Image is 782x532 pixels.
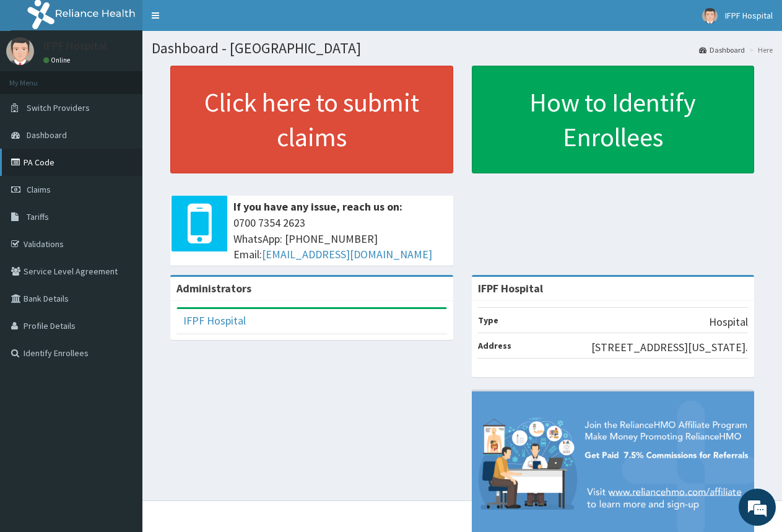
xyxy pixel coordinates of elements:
[23,62,50,93] img: d_794563401_company_1708531726252_794563401
[699,45,745,55] a: Dashboard
[6,37,34,65] img: User Image
[233,215,447,263] span: 0700 7354 2623 WhatsApp: [PHONE_NUMBER] Email:
[472,66,755,173] a: How to Identify Enrollees
[591,339,748,355] p: [STREET_ADDRESS][US_STATE].
[746,45,773,55] li: Here
[27,129,67,141] span: Dashboard
[43,56,73,64] a: Online
[203,6,233,36] div: Minimize live chat window
[176,281,251,295] b: Administrators
[27,211,49,222] span: Tariffs
[262,247,432,261] a: [EMAIL_ADDRESS][DOMAIN_NAME]
[27,184,51,195] span: Claims
[6,338,236,382] textarea: Type your message and hit 'Enter'
[233,199,402,214] b: If you have any issue, reach us on:
[725,10,773,21] span: IFPF Hospital
[152,40,773,56] h1: Dashboard - [GEOGRAPHIC_DATA]
[702,8,718,24] img: User Image
[27,102,90,113] span: Switch Providers
[478,315,498,326] b: Type
[709,314,748,330] p: Hospital
[170,66,453,173] a: Click here to submit claims
[43,40,107,51] p: IFPF Hospital
[72,156,171,281] span: We're online!
[478,340,511,351] b: Address
[183,313,246,328] a: IFPF Hospital
[64,69,208,85] div: Chat with us now
[478,281,543,295] strong: IFPF Hospital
